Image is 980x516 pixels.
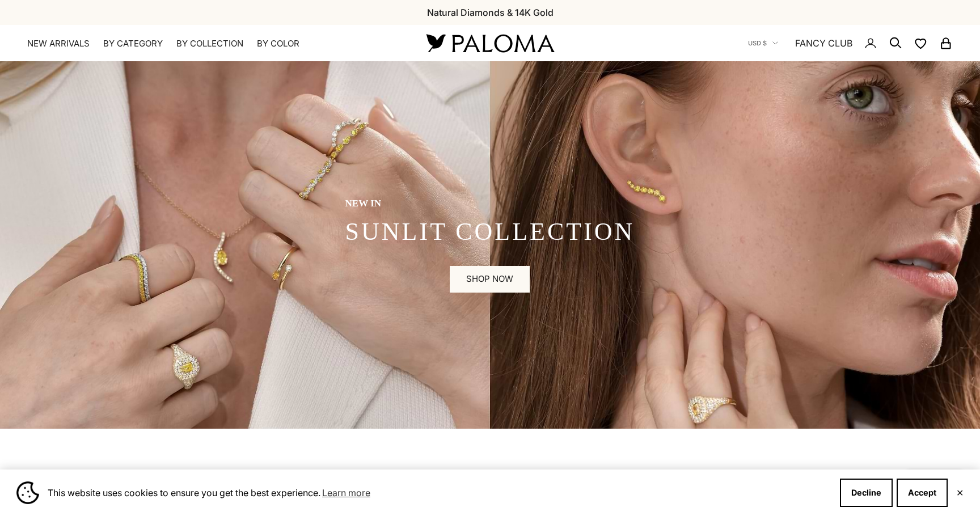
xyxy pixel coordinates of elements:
[345,221,635,243] p: sunlit collection
[345,198,635,209] p: new in
[450,266,530,293] a: SHOP NOW
[257,38,299,49] summary: By Color
[748,25,953,61] nav: Secondary navigation
[27,38,399,49] nav: Primary navigation
[427,5,554,20] p: Natural Diamonds & 14K Gold
[27,38,90,49] a: NEW ARRIVALS
[48,484,831,501] span: This website uses cookies to ensure you get the best experience.
[840,479,893,507] button: Decline
[897,479,948,507] button: Accept
[103,38,163,49] summary: By Category
[795,36,852,50] a: FANCY CLUB
[176,38,243,49] summary: By Collection
[748,38,767,48] span: USD $
[748,38,778,48] button: USD $
[956,489,964,496] button: Close
[320,484,372,501] a: Learn more
[16,481,39,504] img: Cookie banner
